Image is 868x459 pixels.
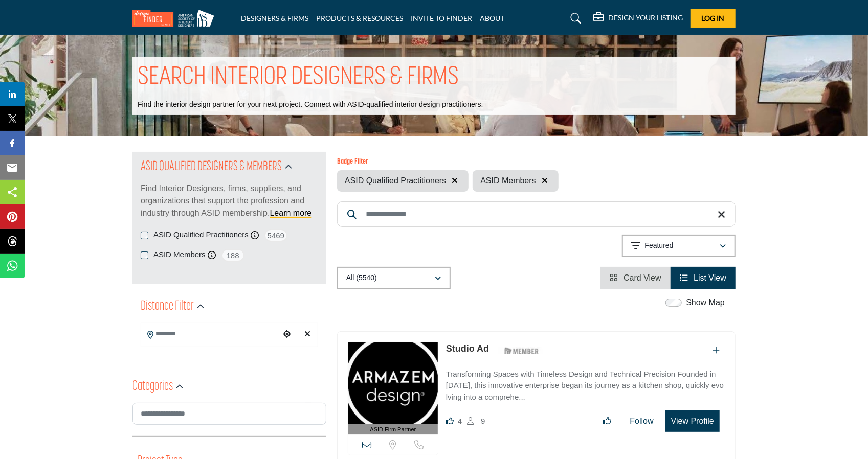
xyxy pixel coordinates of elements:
h2: Distance Filter [141,297,194,316]
input: Selected ASID Members checkbox [141,251,148,259]
button: View Profile [665,410,720,432]
img: Site Logo [132,10,219,27]
span: ASID Firm Partner [370,425,416,434]
label: ASID Qualified Practitioners [153,229,249,241]
span: 9 [481,417,485,425]
a: Add To List [713,346,720,355]
a: ABOUT [480,14,504,22]
h5: DESIGN YOUR LISTING [608,13,683,22]
a: PRODUCTS & RESOURCES [316,14,403,22]
i: Likes [446,417,454,425]
img: ASID Members Badge Icon [499,345,545,357]
a: View List [680,273,726,282]
img: Studio Ad [348,342,438,424]
span: 4 [458,417,462,425]
span: Card View [624,273,661,282]
h2: Categories [132,378,173,396]
a: View Card [610,273,661,282]
div: Choose your current location [279,324,295,346]
p: Featured [645,241,674,251]
h1: SEARCH INTERIOR DESIGNERS & FIRMS [138,62,459,94]
label: ASID Members [153,249,206,261]
input: Search Category [132,403,326,425]
p: Transforming Spaces with Timeless Design and Technical Precision Founded in [DATE], this innovati... [446,369,725,403]
button: Follow [624,411,660,431]
a: ASID Firm Partner [348,342,438,435]
a: Learn more [270,209,312,217]
h6: Badge Filter [337,158,559,167]
div: Clear search location [300,324,315,346]
button: Featured [622,235,736,257]
p: Studio Ad [446,342,489,356]
p: All (5540) [346,273,377,283]
a: Transforming Spaces with Timeless Design and Technical Precision Founded in [DATE], this innovati... [446,362,725,403]
span: ASID Qualified Practitioners [345,175,446,187]
p: Find the interior design partner for your next project. Connect with ASID-qualified interior desi... [138,100,483,110]
h2: ASID QUALIFIED DESIGNERS & MEMBERS [141,158,282,176]
label: Show Map [686,296,725,309]
span: List View [694,273,726,282]
input: Search Location [141,324,279,344]
input: Selected ASID Qualified Practitioners checkbox [141,232,148,239]
span: Log In [702,14,725,22]
div: DESIGN YOUR LISTING [593,12,683,25]
a: DESIGNERS & FIRMS [241,14,308,22]
a: INVITE TO FINDER [411,14,472,22]
li: Card View [600,267,671,289]
div: Followers [467,415,485,427]
button: Log In [691,9,736,28]
a: Search [561,10,588,27]
p: Find Interior Designers, firms, suppliers, and organizations that support the profession and indu... [141,182,318,219]
a: Studio Ad [446,343,489,354]
span: 5469 [264,229,287,242]
span: 188 [221,249,244,262]
button: Like listing [597,411,618,431]
input: Search Keyword [337,201,736,227]
button: All (5540) [337,267,451,289]
span: ASID Members [480,175,536,187]
li: List View [671,267,736,289]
